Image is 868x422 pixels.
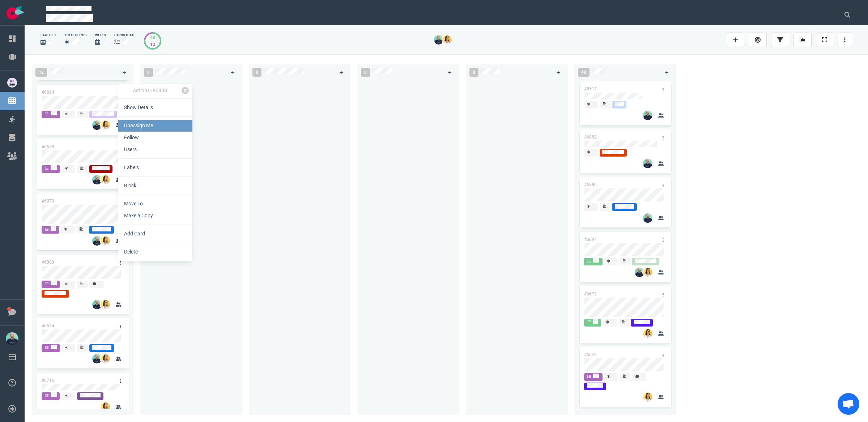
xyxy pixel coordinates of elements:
[42,90,54,95] a: #6694
[469,68,478,77] span: 0
[643,268,652,277] img: 26
[92,175,102,184] img: 26
[643,329,652,338] img: 26
[95,33,106,38] div: Weeks
[114,33,135,38] div: cards total
[584,182,597,187] a: #6880
[118,198,192,210] a: Move To
[584,352,597,357] a: #6626
[101,236,110,246] img: 26
[118,180,192,192] a: Block
[118,144,192,155] a: Users
[643,111,652,120] img: 26
[118,120,192,132] a: Unassign Me
[118,210,192,222] a: Make a Copy
[35,68,47,77] span: 12
[361,68,370,77] span: 0
[65,33,86,38] div: Total Points
[434,35,443,44] img: 26
[584,291,597,297] a: #6672
[635,268,644,277] img: 26
[118,246,192,258] a: Delete
[42,144,54,149] a: #6658
[838,393,859,415] div: Ouvrir le chat
[118,132,192,144] a: Follow
[101,175,110,184] img: 26
[252,68,261,77] span: 0
[42,378,54,383] a: #6716
[643,213,652,223] img: 26
[92,120,102,130] img: 26
[118,228,192,240] a: Add Card
[584,135,597,140] a: #6882
[42,323,54,328] a: #6634
[101,120,110,130] img: 26
[42,260,54,265] a: #6808
[150,41,155,48] div: 12
[41,33,56,38] div: days left
[643,159,652,168] img: 26
[92,354,102,363] img: 26
[144,68,153,77] span: 0
[118,162,192,174] a: Labels
[442,35,452,44] img: 26
[92,236,102,246] img: 26
[42,199,54,204] a: #6873
[92,300,102,309] img: 26
[101,402,110,412] img: 26
[584,237,597,242] a: #6897
[578,68,590,77] span: 40
[150,34,155,41] div: 40
[118,102,192,114] a: Show Details
[101,300,110,309] img: 26
[101,354,110,363] img: 26
[584,86,597,91] a: #5517
[643,392,652,402] img: 26
[118,87,182,95] div: Actions · #6808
